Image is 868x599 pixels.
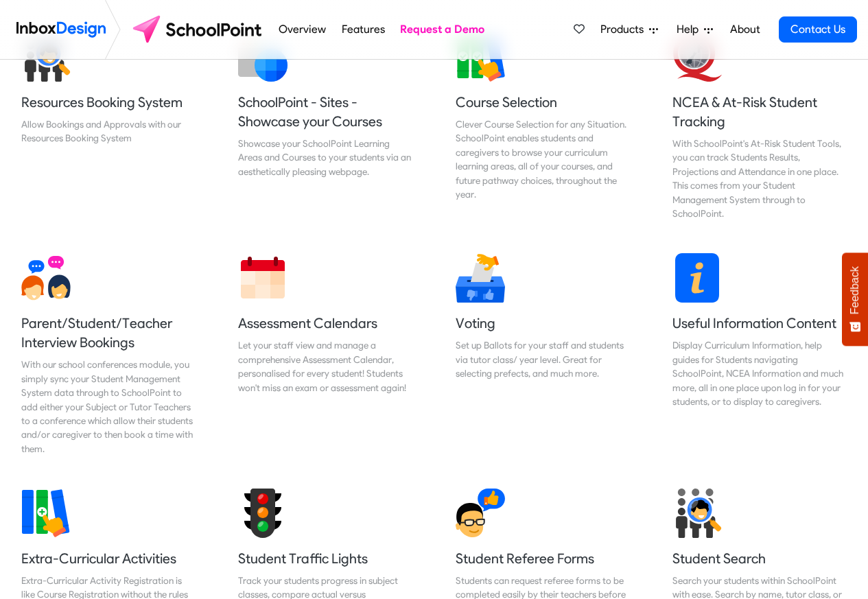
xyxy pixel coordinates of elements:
[275,16,330,43] a: Overview
[672,549,847,568] h5: Student Search
[661,242,858,467] a: Useful Information Content Display Curriculum Information, help guides for Students navigating Sc...
[849,266,861,314] span: Feedback
[672,93,847,131] h5: NCEA & At-Risk Student Tracking
[21,253,71,303] img: 2022_01_13_icon_conversation.svg
[842,252,868,346] button: Feedback - Show survey
[445,242,641,467] a: Voting Set up Ballots for your staff and students via tutor class/ year level. Great for selectin...
[21,357,196,456] div: With our school conferences module, you simply sync your Student Management System data through t...
[238,253,288,303] img: 2022_01_13_icon_calendar.svg
[227,21,423,231] a: SchoolPoint - Sites - Showcase your Courses Showcase your SchoolPoint Learning Areas and Courses ...
[456,117,630,201] div: Clever Course Selection for any Situation. SchoolPoint enables students and caregivers to browse ...
[672,253,722,303] img: 2022_01_13_icon_information.svg
[21,117,196,145] div: Allow Bookings and Approvals with our Resources Booking System
[456,314,630,333] h5: Voting
[456,338,630,380] div: Set up Ballots for your staff and students via tutor class/ year level. Great for selecting prefe...
[238,338,412,395] div: Let your staff view and manage a comprehensive Assessment Calendar, personalised for every studen...
[600,21,649,38] span: Products
[238,314,412,333] h5: Assessment Calendars
[397,16,489,43] a: Request a Demo
[10,21,207,231] a: Resources Booking System Allow Bookings and Approvals with our Resources Booking System
[672,314,847,333] h5: Useful Information Content
[10,242,207,467] a: Parent/Student/Teacher Interview Bookings With our school conferences module, you simply sync you...
[238,549,412,568] h5: Student Traffic Lights
[238,137,412,178] div: Showcase your SchoolPoint Learning Areas and Courses to your students via an aesthetically pleasi...
[21,489,71,538] img: 2022_01_13_icon_extra_curricular.svg
[338,16,388,43] a: Features
[672,489,722,538] img: 2022_01_17_icon_student_search.svg
[456,489,505,538] img: 2022_01_17_icon_student_referee.svg
[238,93,412,131] h5: SchoolPoint - Sites - Showcase your Courses
[445,21,641,231] a: Course Selection Clever Course Selection for any Situation. SchoolPoint enables students and care...
[672,137,847,220] div: With SchoolPoint's At-Risk Student Tools, you can track Students Results, Projections and Attenda...
[456,549,630,568] h5: Student Referee Forms
[238,489,288,538] img: 2022_01_17_icon_student_traffic_lights.svg
[21,93,196,112] h5: Resources Booking System
[671,16,718,43] a: Help
[21,549,196,568] h5: Extra-Curricular Activities
[779,16,857,43] a: Contact Us
[126,13,271,46] img: schoolpoint logo
[456,253,505,303] img: 2022_01_17_icon_voting.svg
[661,21,858,231] a: NCEA & At-Risk Student Tracking With SchoolPoint's At-Risk Student Tools, you can track Students ...
[672,338,847,408] div: Display Curriculum Information, help guides for Students navigating SchoolPoint, NCEA Information...
[726,16,764,43] a: About
[595,16,664,43] a: Products
[456,93,630,112] h5: Course Selection
[21,314,196,352] h5: Parent/Student/Teacher Interview Bookings
[677,21,704,38] span: Help
[227,242,423,467] a: Assessment Calendars Let your staff view and manage a comprehensive Assessment Calendar, personal...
